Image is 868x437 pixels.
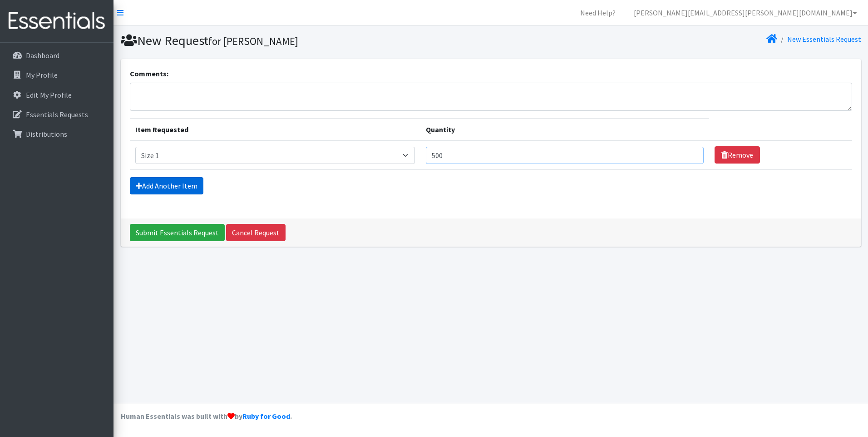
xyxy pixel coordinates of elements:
small: for [PERSON_NAME] [208,35,298,48]
a: Cancel Request [226,224,286,241]
a: My Profile [4,66,110,84]
a: Add Another Item [130,177,203,194]
a: New Essentials Request [787,35,861,44]
a: Essentials Requests [4,105,110,124]
th: Item Requested [130,118,421,141]
label: Comments: [130,68,168,79]
a: Need Help? [573,4,623,22]
input: Submit Essentials Request [130,224,225,241]
a: Ruby for Good [242,412,290,421]
a: Edit My Profile [4,86,110,104]
th: Quantity [420,118,709,141]
p: Dashboard [26,51,59,60]
p: My Profile [26,70,58,79]
img: HumanEssentials [4,6,110,36]
h1: New Request [121,33,488,49]
p: Distributions [26,129,67,139]
p: Edit My Profile [26,90,72,99]
a: Remove [715,146,760,164]
a: Dashboard [4,46,110,65]
a: Distributions [4,125,110,143]
p: Essentials Requests [26,110,88,119]
a: [PERSON_NAME][EMAIL_ADDRESS][PERSON_NAME][DOMAIN_NAME] [626,4,864,22]
strong: Human Essentials was built with by . [121,412,292,421]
